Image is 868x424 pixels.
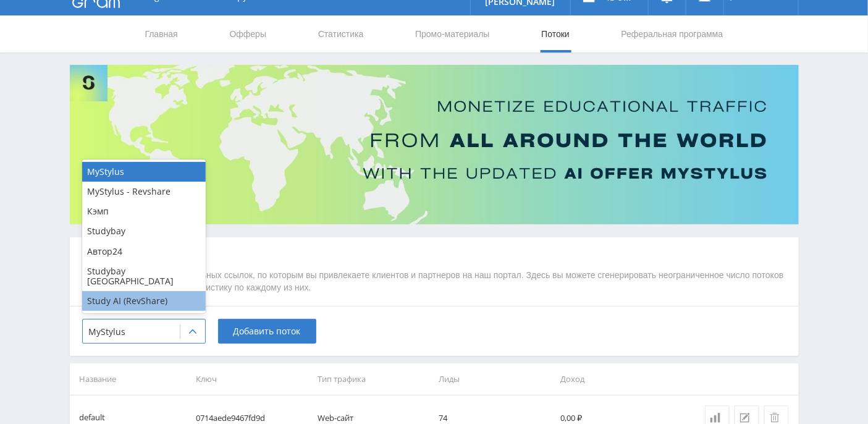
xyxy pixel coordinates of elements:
[540,15,571,53] a: Потоки
[82,201,206,221] div: Кэмп
[70,65,799,224] img: Banner
[317,15,365,53] a: Статистика
[82,261,206,291] div: Studybay [GEOGRAPHIC_DATA]
[234,326,301,336] span: Добавить поток
[620,15,725,53] a: Реферальная программа
[82,242,206,261] div: Автор24
[434,363,555,395] th: Лиды
[191,363,313,395] th: Ключ
[82,291,206,311] div: Study AI (RevShare)
[82,269,786,294] p: Потоки — это ключи реферальных ссылок, по которым вы привлекаете клиентов и партнеров на наш порт...
[555,363,677,395] th: Доход
[82,162,206,182] div: MyStylus
[414,15,491,53] a: Промо-материалы
[82,182,206,201] div: MyStylus - Revshare
[218,319,316,344] button: Добавить поток
[144,15,179,53] a: Главная
[229,15,268,53] a: Офферы
[313,363,434,395] th: Тип трафика
[70,363,192,395] th: Название
[82,250,786,263] p: Потоки
[82,221,206,241] div: Studybay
